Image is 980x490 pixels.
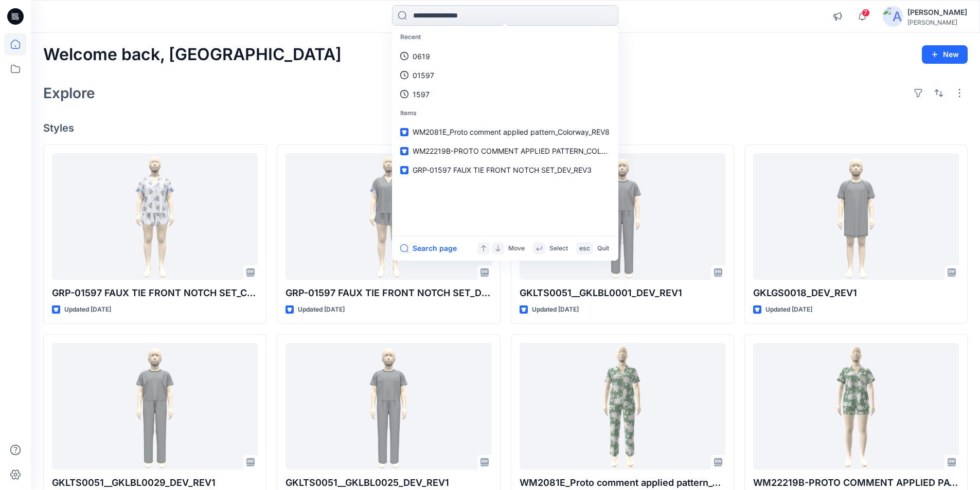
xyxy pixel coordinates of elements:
p: Updated [DATE] [298,304,345,315]
div: [PERSON_NAME] [907,6,967,19]
span: WM22219B-PROTO COMMENT APPLIED PATTERN_COLORWAY_REV8 [413,147,648,155]
a: GKLTS0051__GKLBL0001_DEV_REV1 [520,153,725,280]
p: GKLTS0051__GKLBL0029_DEV_REV1 [52,476,258,490]
p: Updated [DATE] [64,304,111,315]
a: GRP-01597 FAUX TIE FRONT NOTCH SET_COLORWAY_REV5 [52,153,258,280]
p: Move [508,243,525,254]
p: GKLTS0051__GKLBL0001_DEV_REV1 [520,286,725,300]
p: 01597 [413,70,434,81]
a: 01597 [394,66,616,85]
a: WM2081E_Proto comment applied pattern_Colorway_REV8 [520,343,725,470]
div: [PERSON_NAME] [907,19,967,26]
span: 7 [862,9,870,17]
span: GRP-01597 FAUX TIE FRONT NOTCH SET_DEV_REV3 [413,166,592,174]
a: GRP-01597 FAUX TIE FRONT NOTCH SET_DEV_REV3 [394,160,616,179]
p: esc [579,243,590,254]
h2: Explore [43,85,95,101]
button: Search page [400,242,457,255]
p: GRP-01597 FAUX TIE FRONT NOTCH SET_DEV_REV5 [286,286,491,300]
p: GKLGS0018_DEV_REV1 [753,286,959,300]
p: Updated [DATE] [765,304,812,315]
p: Select [549,243,568,254]
img: avatar [883,6,903,27]
p: WM2081E_Proto comment applied pattern_Colorway_REV8 [520,476,725,490]
p: 0619 [413,51,430,62]
h4: Styles [43,122,968,134]
a: GKLTS0051__GKLBL0025_DEV_REV1 [286,343,491,470]
a: GKLTS0051__GKLBL0029_DEV_REV1 [52,343,258,470]
a: WM22219B-PROTO COMMENT APPLIED PATTERN_COLORWAY_REV8 [394,141,616,160]
p: Recent [394,28,616,47]
a: 1597 [394,85,616,104]
p: GKLTS0051__GKLBL0025_DEV_REV1 [286,476,491,490]
a: WM2081E_Proto comment applied pattern_Colorway_REV8 [394,122,616,141]
p: WM22219B-PROTO COMMENT APPLIED PATTERN_COLORWAY_REV8 [753,476,959,490]
a: WM22219B-PROTO COMMENT APPLIED PATTERN_COLORWAY_REV8 [753,343,959,470]
span: WM2081E_Proto comment applied pattern_Colorway_REV8 [413,128,610,136]
p: GRP-01597 FAUX TIE FRONT NOTCH SET_COLORWAY_REV5 [52,286,258,300]
a: GRP-01597 FAUX TIE FRONT NOTCH SET_DEV_REV5 [286,153,491,280]
p: 1597 [413,89,430,100]
h2: Welcome back, [GEOGRAPHIC_DATA] [43,45,342,64]
p: Items [394,104,616,123]
a: GKLGS0018_DEV_REV1 [753,153,959,280]
p: Updated [DATE] [532,304,579,315]
a: 0619 [394,47,616,66]
button: New [922,45,968,64]
p: Quit [597,243,609,254]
